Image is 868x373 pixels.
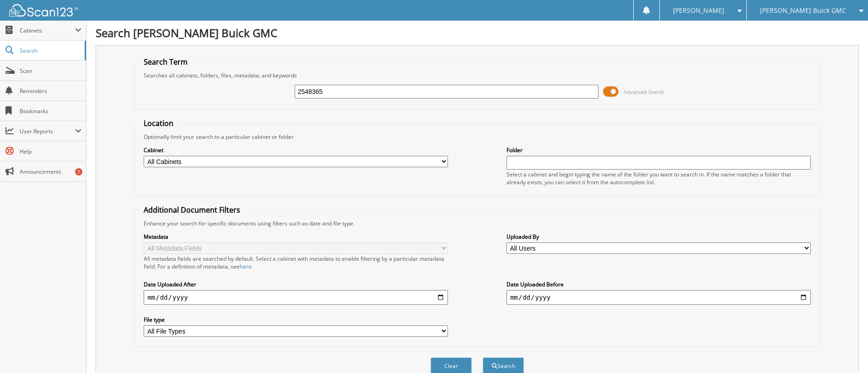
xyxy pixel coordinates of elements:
[96,25,859,40] h1: Search [PERSON_NAME] Buick GMC
[20,87,81,95] span: Reminders
[20,47,80,55] span: Search
[507,146,811,154] label: Folder
[139,71,815,79] div: Searches all cabinets, folders, files, metadata, and keywords
[20,67,81,75] span: Scan
[139,205,245,215] legend: Additional Document Filters
[624,88,664,95] span: Advanced Search
[20,148,81,155] span: Help
[507,290,811,305] input: end
[507,233,811,241] label: Uploaded By
[144,233,448,241] label: Metadata
[20,127,75,135] span: User Reports
[144,316,448,324] label: File type
[240,263,252,270] a: here
[507,280,811,288] label: Date Uploaded Before
[144,280,448,288] label: Date Uploaded After
[75,168,82,176] div: 7
[20,107,81,115] span: Bookmarks
[20,168,81,176] span: Announcements
[139,133,815,141] div: Optionally limit your search to a particular cabinet or folder
[9,4,78,16] img: scan123-logo-white.svg
[507,170,811,186] div: Select a cabinet and begin typing the name of the folder you want to search in. If the name match...
[760,8,846,13] span: [PERSON_NAME] Buick GMC
[144,146,448,154] label: Cabinet
[20,27,75,34] span: Cabinets
[144,290,448,305] input: start
[673,8,724,13] span: [PERSON_NAME]
[144,255,448,270] div: All metadata fields are searched by default. Select a cabinet with metadata to enable filtering b...
[139,219,815,227] div: Enhance your search for specific documents using filters such as date and file type.
[139,57,192,67] legend: Search Term
[139,118,178,128] legend: Location
[822,329,868,373] iframe: Chat Widget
